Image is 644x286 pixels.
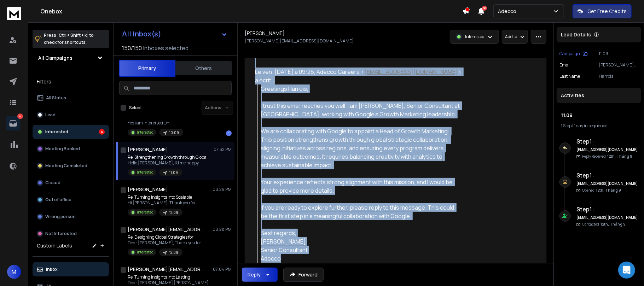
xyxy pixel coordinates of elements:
[128,194,196,200] p: Re: Turning Insights into Scalable
[128,280,213,286] p: Dear [PERSON_NAME] [PERSON_NAME], Thank you
[599,74,638,79] p: Harrois
[242,268,278,282] button: Reply
[7,265,21,279] button: M
[559,51,588,57] button: Campaign
[128,234,201,240] p: Re: Designing Global Strategies for
[576,171,638,180] h6: Step 1 :
[128,200,196,206] p: Hi [PERSON_NAME], Thank you for
[599,62,638,68] p: [PERSON_NAME][EMAIL_ADDRESS][DOMAIN_NAME]
[33,159,109,173] button: Meeting Completed
[33,193,109,207] button: Out of office
[245,38,354,44] p: [PERSON_NAME][EMAIL_ADDRESS][DOMAIN_NAME]
[213,267,232,272] p: 07:04 PM
[45,180,60,186] p: Closed
[128,226,205,233] h1: [PERSON_NAME][EMAIL_ADDRESS][DOMAIN_NAME]
[33,91,109,105] button: All Status
[128,154,208,160] p: Re: Strengthening Growth through Global
[128,266,205,273] h1: [PERSON_NAME][EMAIL_ADDRESS][DOMAIN_NAME]
[482,6,487,11] span: 50
[45,112,56,118] p: Lead
[128,146,168,153] h1: [PERSON_NAME]
[40,7,462,16] h1: Onebox
[574,123,607,129] span: 1 day in sequence
[169,170,178,175] p: 11.09
[261,84,462,93] div: Greetings Harrois,
[99,129,105,135] div: 4
[607,154,632,159] span: 12th, Tháng 9
[561,112,637,119] h1: 11.09
[559,74,580,79] p: Last Name
[599,51,638,57] p: 11.09
[559,62,570,68] p: Email
[33,176,109,190] button: Closed
[58,31,88,39] span: Ctrl + Shift + k
[498,8,519,15] p: Adecco
[33,125,109,139] button: Interested4
[116,27,233,41] button: All Inbox(s)
[44,32,94,46] p: Press to check for shortcuts.
[45,214,76,220] p: Wrong person
[6,116,20,130] a: 4
[557,88,641,103] div: Activities
[33,142,109,156] button: Meeting Booked
[169,250,178,255] p: 12.09
[128,186,168,193] h1: [PERSON_NAME]
[137,170,153,175] p: Interested
[169,130,179,135] p: 10.09
[283,268,324,282] button: Forward
[214,147,232,152] p: 07:32 PM
[226,130,232,136] div: 1
[38,54,72,62] h1: All Campaigns
[601,222,626,227] span: 12th, Tháng 9
[596,188,621,193] span: 12th, Tháng 9
[561,123,572,129] span: 1 Step
[582,222,626,227] p: Contacted
[122,30,161,37] h1: All Inbox(s)
[261,127,462,169] div: We are collaborating with Google to appoint a Head of Growth Marketing. This position strengthens...
[137,130,153,135] p: Interested
[129,105,142,111] label: Select
[261,101,462,118] div: I trust this email reaches you well. I am [PERSON_NAME], Senior Consultant at [GEOGRAPHIC_DATA], ...
[576,181,638,186] h6: [EMAIL_ADDRESS][DOMAIN_NAME]
[576,215,638,220] h6: [EMAIL_ADDRESS][DOMAIN_NAME]
[137,210,153,215] p: Interested
[128,240,201,246] p: Dear [PERSON_NAME], Thank you for
[618,262,635,279] div: Open Intercom Messenger
[119,60,175,77] button: Primary
[128,160,208,166] p: Hello [PERSON_NAME], I'd me happy
[587,8,627,15] p: Get Free Credits
[561,123,637,129] div: |
[261,229,462,263] div: Best regards, [PERSON_NAME] Senior Consultant Adecco
[582,188,621,193] p: Opened
[245,30,285,37] h1: [PERSON_NAME]
[45,163,87,169] p: Meeting Completed
[213,227,232,232] p: 08:28 PM
[364,68,458,76] a: [EMAIL_ADDRESS][DOMAIN_NAME]
[248,271,261,278] div: Reply
[576,205,638,214] h6: Step 1 :
[559,51,580,57] p: Campaign
[33,210,109,224] button: Wrong person
[7,7,21,20] img: logo
[213,187,232,192] p: 08:29 PM
[137,250,153,255] p: Interested
[45,231,77,237] p: Not Interested
[128,274,213,280] p: Re: Turning Insights into Lasting
[37,242,72,249] h3: Custom Labels
[33,227,109,241] button: Not Interested
[128,120,210,126] p: Yes I am interetsed On
[582,154,632,159] p: Reply Received
[45,129,68,135] p: Interested
[175,60,232,76] button: Others
[122,44,142,52] span: 150 / 150
[17,113,23,119] p: 4
[169,210,178,215] p: 12.09
[45,146,80,152] p: Meeting Booked
[255,68,462,84] div: Le ven. [DATE] à 09:26, Adecco Careers < > a écrit :
[576,137,638,146] h6: Step 1 :
[505,34,517,40] p: Add to
[261,203,462,220] div: If you are ready to explore further, please reply to this message. This could be the first step i...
